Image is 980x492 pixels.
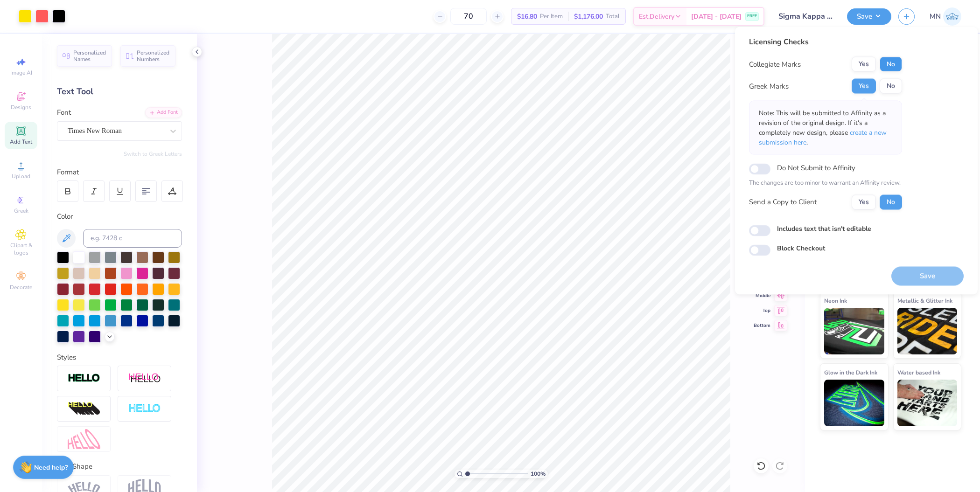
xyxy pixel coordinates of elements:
[897,367,940,377] span: Water based Ink
[847,8,891,25] button: Save
[777,243,825,253] label: Block Checkout
[754,322,770,329] span: Bottom
[450,8,487,25] input: – –
[897,308,958,354] img: Metallic & Glitter Ink
[606,12,620,21] span: Total
[639,12,674,21] span: Est. Delivery
[10,284,32,291] span: Decorate
[897,296,952,305] span: Metallic & Glitter Ink
[930,7,961,26] a: MN
[14,207,28,215] span: Greek
[691,12,742,21] span: [DATE] - [DATE]
[852,57,876,72] button: Yes
[777,223,871,233] label: Includes text that isn't editable
[749,59,801,69] div: Collegiate Marks
[57,352,182,363] div: Styles
[824,380,884,426] img: Glow in the Dark Ink
[137,49,170,62] span: Personalized Numbers
[68,402,100,416] img: 3d Illusion
[852,194,876,209] button: Yes
[83,229,182,248] input: e.g. 7428 c
[930,11,941,22] span: MN
[10,69,32,76] span: Image AI
[145,107,182,118] div: Add Font
[824,308,884,354] img: Neon Ink
[747,13,757,20] span: FREE
[124,150,182,158] button: Switch to Greek Letters
[540,12,563,21] span: Per Item
[10,138,32,146] span: Add Text
[754,292,770,299] span: Middle
[57,461,182,472] div: Text Shape
[531,470,546,478] span: 100 %
[68,429,100,449] img: Free Distort
[880,57,902,72] button: No
[34,463,68,472] strong: Need help?
[11,104,31,111] span: Designs
[574,12,603,21] span: $1,176.00
[57,211,182,222] div: Color
[68,373,100,384] img: Stroke
[759,108,892,147] p: Note: This will be submitted to Affinity as a revision of the original design. If it's a complete...
[73,49,106,62] span: Personalized Names
[749,81,789,91] div: Greek Marks
[5,242,37,256] span: Clipart & logos
[880,194,902,209] button: No
[754,307,770,314] span: Top
[777,162,855,174] label: Do Not Submit to Affinity
[57,167,183,178] div: Format
[57,85,182,98] div: Text Tool
[749,36,902,48] div: Licensing Checks
[517,12,537,21] span: $16.80
[852,79,876,94] button: Yes
[880,79,902,94] button: No
[824,296,847,305] span: Neon Ink
[12,173,30,180] span: Upload
[57,107,71,118] label: Font
[749,179,902,188] p: The changes are too minor to warrant an Affinity review.
[943,7,961,26] img: Mark Navarro
[128,373,161,384] img: Shadow
[897,380,958,426] img: Water based Ink
[771,7,840,26] input: Untitled Design
[128,403,161,414] img: Negative Space
[749,197,817,208] div: Send a Copy to Client
[824,367,877,377] span: Glow in the Dark Ink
